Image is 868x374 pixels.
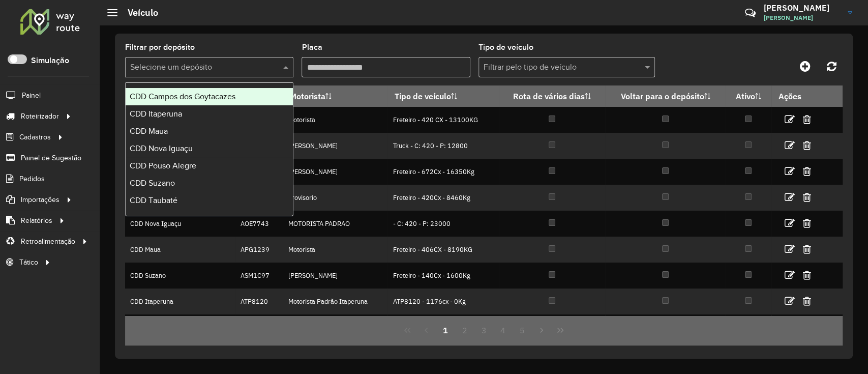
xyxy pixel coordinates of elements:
td: APG1239 [235,237,283,263]
th: Motorista [283,85,387,107]
td: Freteiro - 140Cx - 1600Kg [387,263,499,289]
label: Simulação [31,54,69,67]
a: Contato Rápido [739,2,761,24]
span: CDD Maua [130,127,168,135]
th: Ativo [726,85,771,107]
td: Freteiro - 406CX - 8190KG [387,237,499,263]
a: Editar [785,294,795,308]
a: Excluir [803,138,811,152]
span: CDD Taubaté [130,196,177,205]
button: 5 [513,321,532,340]
td: CDD Nova Iguaçu [125,211,235,237]
td: Freteiro - 672Cx - 16350Kg [387,159,499,185]
span: CDD Itaperuna [130,109,182,118]
label: Filtrar por depósito [125,41,195,53]
th: Tipo de veículo [387,85,499,107]
a: Excluir [803,216,811,230]
td: [PERSON_NAME] [283,133,387,159]
button: 3 [474,321,494,340]
button: 2 [455,321,474,340]
span: Painel de Sugestão [21,153,81,163]
th: Rota de vários dias [499,85,606,107]
td: [PERSON_NAME] [283,159,387,185]
td: Freteiro - 70Cx - 620Kg [387,314,499,340]
span: Roteirizador [21,111,59,122]
td: CDD Maua [125,237,235,263]
td: ATP8120 [235,289,283,314]
td: - C: 420 - P: 23000 [387,211,499,237]
td: CDD Suzano [125,263,235,289]
td: Motorista [283,237,387,263]
a: Excluir [803,242,811,256]
button: 4 [493,321,513,340]
a: Excluir [803,190,811,204]
label: Placa [302,41,322,53]
a: Editar [785,190,795,204]
span: CDD Campos dos Goytacazes [130,92,235,101]
span: [PERSON_NAME] [764,13,840,22]
td: MOTORISTA PADRAO [283,211,387,237]
td: Motorista Padrão Itaperuna [283,289,387,314]
td: CDD Itaperuna [125,289,235,314]
a: Excluir [803,164,811,178]
span: CDD Nova Iguaçu [130,144,193,153]
span: Importações [21,194,59,205]
ng-dropdown-panel: Options list [125,82,293,216]
td: ASM1C97 [235,263,283,289]
span: Painel [22,90,41,101]
a: Excluir [803,294,811,308]
span: Cadastros [19,132,51,142]
a: Editar [785,216,795,230]
span: CDD Suzano [130,179,175,187]
span: Pedidos [19,174,45,184]
a: Editar [785,138,795,152]
td: [PERSON_NAME] [283,263,387,289]
a: Excluir [803,112,811,126]
a: Editar [785,164,795,178]
td: Freteiro - 420Cx - 8460Kg [387,185,499,211]
h2: Veículo [117,7,158,18]
td: Freteiro - 420 CX - 13100KG [387,107,499,133]
td: Motorista [283,107,387,133]
span: Retroalimentação [21,236,75,247]
button: Last Page [551,321,570,340]
button: Next Page [532,321,551,340]
a: Excluir [803,268,811,282]
td: Truck - C: 420 - P: 12800 [387,133,499,159]
th: Voltar para o depósito [605,85,725,107]
a: Editar [785,268,795,282]
h3: [PERSON_NAME] [764,3,840,13]
span: Relatórios [21,215,52,226]
span: Tático [19,257,38,268]
a: Editar [785,112,795,126]
td: CDD Suzano [125,314,235,340]
span: CDD Pouso Alegre [130,161,196,170]
td: [PERSON_NAME] [283,314,387,340]
label: Tipo de veículo [478,41,533,53]
td: AOE7743 [235,211,283,237]
th: Ações [771,85,832,107]
td: ATU6C73 [235,314,283,340]
a: Editar [785,242,795,256]
td: provisorio [283,185,387,211]
td: ATP8120 - 1176cx - 0Kg [387,289,499,314]
button: 1 [436,321,455,340]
